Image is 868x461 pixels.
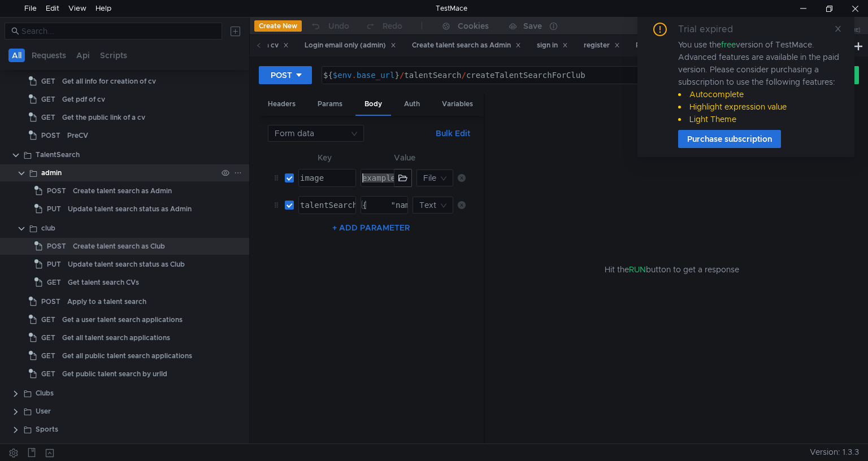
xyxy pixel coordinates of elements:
div: Get all info for creation of cv [62,73,156,90]
div: User [36,403,51,420]
div: Body [355,94,391,116]
div: Cookies [458,19,489,33]
span: GET [41,366,55,382]
button: local [629,17,708,35]
li: Highlight expression value [678,101,841,113]
div: sign in [537,40,568,51]
div: Sponsors [36,439,67,456]
span: GET [41,347,55,364]
span: PUT [47,201,61,218]
span: PUT [47,256,61,273]
button: Purchase subscription [678,130,781,148]
div: Save [523,22,542,30]
div: PreCV [67,127,88,144]
div: Create talent search as Admin [73,182,172,199]
div: Update talent search status as Admin [68,201,192,218]
span: GET [41,311,55,328]
div: Apply to a talent search [67,293,146,310]
span: POST [47,182,66,199]
span: free [721,40,736,50]
div: Clubs [36,385,54,402]
div: Undo [328,19,349,33]
div: Update talent search status as Club [68,256,185,273]
button: POST [259,66,312,84]
button: Bulk Edit [431,127,475,140]
button: Undo [302,18,357,34]
button: Scripts [97,49,131,62]
div: Create talent search as Club [73,238,165,255]
span: GET [41,329,55,346]
div: Headers [259,94,305,115]
div: club [41,220,55,237]
div: Get all talent search applications [62,329,170,346]
button: + ADD PARAMETER [328,221,414,234]
div: Login email only (admin) [305,40,396,51]
button: Api [73,49,93,62]
span: GET [41,91,55,108]
input: Search... [21,25,215,37]
th: Value [356,151,453,164]
div: register [584,40,620,51]
li: Autocomplete [678,88,841,101]
span: POST [41,293,60,310]
div: Get a user talent search applications [62,311,183,328]
div: admin [41,164,62,181]
th: Key [294,151,356,164]
div: Get pdf of cv [62,91,105,108]
div: Variables [433,94,482,115]
button: Create New [254,20,302,32]
div: Get the public link of a cv [62,109,145,126]
button: All [8,49,25,62]
div: Get public talent search by urlId [62,366,167,382]
button: Redo [357,18,410,34]
span: POST [47,238,66,255]
div: You use the version of TestMace. Advanced features are available in the paid version. Please cons... [678,38,841,125]
div: Redo [383,19,402,33]
span: GET [41,109,55,126]
div: TalentSearch [36,146,80,163]
div: Create talent search as Admin [412,40,521,51]
span: Hit the button to get a response [605,263,739,276]
div: Get talent search CVs [68,274,139,291]
div: Params [309,94,351,115]
div: Auth [395,94,429,115]
span: Version: 1.3.3 [810,444,859,460]
span: GET [47,274,61,291]
span: POST [41,127,60,144]
div: PreCV [636,40,667,51]
span: GET [41,73,55,90]
div: Trial expired [678,23,747,36]
div: Get all public talent search applications [62,347,192,364]
div: Sports [36,421,58,438]
div: POST [271,69,292,81]
li: Light Theme [678,113,841,125]
span: RUN [629,264,646,275]
button: Requests [28,49,70,62]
